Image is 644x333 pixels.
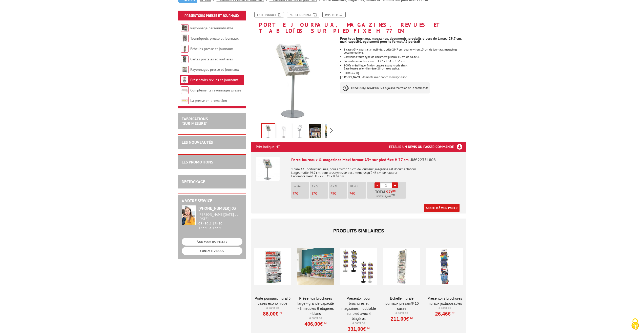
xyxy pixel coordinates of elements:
span: Soit € [376,195,395,199]
a: 406,00€HT [305,322,327,325]
a: Ajouter à mon panier [424,204,460,212]
img: Compléments rayonnages presse [181,86,189,94]
h1: Porte Journaux, Magazines, Revues et Tabloïds sur pied fixe H 77 cm [247,12,470,34]
a: Présentoirs brochures muraux juxtaposables [426,296,463,306]
li: Poids 3,9 kg [344,71,466,74]
sup: HT [409,316,413,320]
a: DESTOCKAGE [182,179,205,184]
a: FABRICATIONS"Sur Mesure" [182,116,208,126]
strong: Pour tous journaux, magazines, documents, produits divers de L maxi 29,7 cm, maxi capacité, égale... [340,36,462,44]
img: Echelles presse et journaux [181,45,189,53]
img: porte_journaux_magazines_a3_sur_pied_fixe_h77_cm_22351808_vide.jpg [278,124,290,140]
img: 22351808_dessin.jpg [294,124,306,140]
span: 97 [386,190,391,194]
p: 2 à 5 [311,184,328,188]
p: À partir de [383,311,420,315]
div: Porte Journaux & magazines Maxi format A3+ sur pied fixe H 77 cm - [291,157,462,163]
img: porte_journaux_magazines_maxi_format_a3_sur_pied_fixe_22351808_3.jpg [309,124,321,140]
button: Cookies (fenêtre modale) [626,316,644,333]
a: La presse en promotion [190,98,227,103]
a: Tourniquets presse et journaux [190,36,239,41]
span: 74 [349,191,353,196]
span: 116,40 [382,195,390,199]
img: Porte Journaux & magazines Maxi format A3+ sur pied fixe H 77 cm [256,157,280,181]
a: ON VOUS RAPPELLE ? [182,238,242,246]
span: Produits similaires [333,228,384,233]
sup: TTC [391,194,395,197]
a: Présentoirs revues et journaux [190,78,238,82]
img: porte_journaux_magazines_maxi_format_a3_sur_pied_fixe_22351808_4.jpg [325,124,337,140]
div: [PERSON_NAME] démonté avec notice montage aisée [340,34,470,99]
p: 10 et + [349,184,366,188]
a: Cartes postales et routières [190,57,233,61]
li: Convient à toute type de document jusqu’à 43 cm de hauteur. [344,55,466,58]
li: 1 case A3 + «portrait » inclinée, L utile 29,7 cm, pour environ 13 cm de journaux magazines docum... [344,48,466,54]
a: LES NOUVEAUTÉS [182,140,213,145]
img: Cookies (fenêtre modale) [629,318,641,330]
span: 97 [293,191,296,196]
a: LES PROMOTIONS [182,159,213,164]
p: € [330,192,347,195]
a: Fiche produit [254,12,284,17]
img: presentoirs_brochures_22351808_2.jpg [251,36,337,122]
li: 100% métallique finition laquée époxy « gris alu ». Base lestée acier diamètre 28 cm très stable. [344,64,466,70]
a: 86,00€HT [263,312,282,315]
p: À partir de [340,321,377,325]
strong: [PHONE_NUMBER] 03 [198,206,236,211]
a: Compléments rayonnages presse [190,88,241,92]
a: CONTACTEZ-NOUS [182,247,242,255]
a: 331,00€HT [348,327,370,330]
p: € [349,192,366,195]
p: 1 case A3+ portrait inclinée, pour environ 13 cm de journaux, magazines et documentations Largeur... [291,164,462,178]
p: 6 à 9 [330,184,347,188]
img: Tourniquets presse et journaux [181,35,189,42]
a: Rayonnages presse et journaux [190,67,239,72]
img: Rayonnages presse et journaux [181,66,189,73]
p: € [293,192,309,195]
a: Rayonnage personnalisable [190,26,233,30]
p: Prix indiqué HT [256,142,280,152]
a: présentoir pour brochures et magazines modulable sur pied avec 4 étagères [340,296,377,321]
img: presentoirs_brochures_22351808_2.jpg [262,124,275,139]
span: Réf.22351808 [411,157,436,162]
p: Total [368,190,406,199]
sup: HT [323,321,327,325]
a: Echelles presse et journaux [190,46,233,51]
a: 26,46€HT [435,312,454,315]
img: widget-service.jpg [182,205,196,225]
p: À partir de [254,306,291,310]
li: Encombrement hors tout : H 77 x L 31 x P 36 cm. [344,60,466,63]
a: Présentoir Brochures large - grande capacité - 3 meubles 6 étagères - Blanc [297,296,334,316]
a: Notice Montage [287,12,319,17]
a: 211,00€HT [391,317,413,320]
a: - [375,182,380,188]
img: Rayonnage personnalisable [181,24,189,32]
p: À partir de [297,316,334,320]
span: 78 [330,191,334,196]
a: Imprimer [322,12,346,17]
div: 08h30 à 12h30 13h30 à 17h30 [198,212,242,230]
a: Présentoirs Presse et Journaux [184,13,239,18]
img: La presse en promotion [181,97,189,104]
span: Next [329,126,334,135]
a: Porte Journaux Mural 5 cases Economique [254,296,291,306]
h2: A votre service [182,199,242,203]
h3: Etablir un devis ou passer commande [389,142,466,152]
sup: HT [451,311,454,315]
p: À partir de [426,306,463,310]
sup: HT [366,326,370,330]
p: L'unité [293,184,309,188]
sup: HT [278,311,282,315]
p: € [311,192,328,195]
span: € [391,190,393,194]
span: 87 [311,191,315,196]
sup: HT [393,189,397,193]
p: à réception de la commande [340,82,430,93]
a: Echelle murale journaux Presam® 10 cases [383,296,420,311]
img: Présentoirs revues et journaux [181,76,189,84]
img: Cartes postales et routières [181,55,189,63]
a: + [392,182,398,188]
strong: EN STOCK, LIVRAISON 3 à 4 jours [351,86,393,90]
div: [PERSON_NAME][DATE] au [DATE] [198,212,242,221]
